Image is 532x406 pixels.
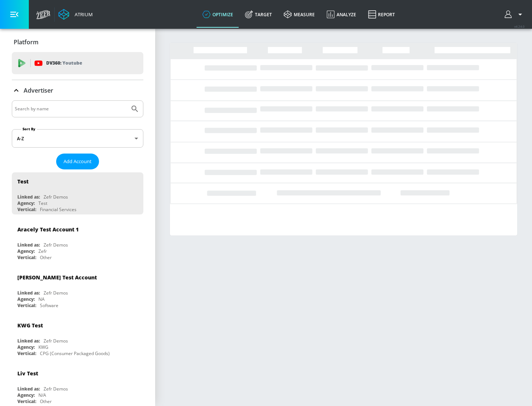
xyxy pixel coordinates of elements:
[40,398,52,405] div: Other
[17,254,36,261] div: Vertical:
[17,302,36,309] div: Vertical:
[17,178,28,185] div: Test
[17,274,97,281] div: [PERSON_NAME] Test Account
[40,254,52,261] div: Other
[17,226,79,233] div: Aracely Test Account 1
[17,194,40,200] div: Linked as:
[12,220,143,262] div: Aracely Test Account 1Linked as:Zefr DemosAgency:ZefrVertical:Other
[40,302,58,309] div: Software
[362,1,401,28] a: Report
[17,338,40,344] div: Linked as:
[44,194,68,200] div: Zefr Demos
[17,296,35,302] div: Agency:
[24,86,53,94] p: Advertiser
[15,104,127,114] input: Search by name
[46,59,82,67] p: DV360:
[44,386,68,392] div: Zefr Demos
[44,338,68,344] div: Zefr Demos
[17,392,35,398] div: Agency:
[12,268,143,310] div: [PERSON_NAME] Test AccountLinked as:Zefr DemosAgency:NAVertical:Software
[17,206,36,213] div: Vertical:
[12,32,143,52] div: Platform
[40,206,76,213] div: Financial Services
[17,370,38,377] div: Liv Test
[17,322,43,329] div: KWG Test
[17,242,40,248] div: Linked as:
[21,127,37,131] label: Sort By
[38,248,47,254] div: Zefr
[72,11,93,18] div: Atrium
[12,80,143,101] div: Advertiser
[17,386,40,392] div: Linked as:
[38,392,46,398] div: N/A
[17,290,40,296] div: Linked as:
[12,129,143,148] div: A-Z
[62,59,82,67] p: Youtube
[12,316,143,358] div: KWG TestLinked as:Zefr DemosAgency:KWGVertical:CPG (Consumer Packaged Goods)
[17,350,36,357] div: Vertical:
[40,350,110,357] div: CPG (Consumer Packaged Goods)
[239,1,278,28] a: Target
[56,154,99,169] button: Add Account
[12,52,143,74] div: DV360: Youtube
[12,172,143,214] div: TestLinked as:Zefr DemosAgency:TestVertical:Financial Services
[197,1,239,28] a: optimize
[38,200,47,206] div: Test
[17,398,36,405] div: Vertical:
[514,24,525,28] span: v 4.24.0
[38,344,48,350] div: KWG
[64,157,92,166] span: Add Account
[17,344,35,350] div: Agency:
[17,200,35,206] div: Agency:
[321,1,362,28] a: Analyze
[17,248,35,254] div: Agency:
[38,296,45,302] div: NA
[278,1,321,28] a: measure
[58,9,93,20] a: Atrium
[44,242,68,248] div: Zefr Demos
[44,290,68,296] div: Zefr Demos
[14,38,38,46] p: Platform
